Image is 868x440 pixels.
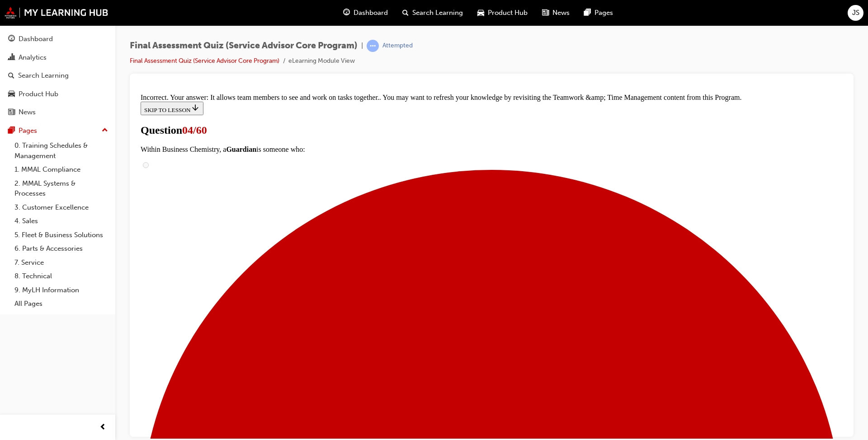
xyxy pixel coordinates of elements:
[382,42,413,50] div: Attempted
[130,57,279,65] a: Final Assessment Quiz (Service Advisor Core Program)
[477,7,484,19] span: car-icon
[343,7,350,19] span: guage-icon
[11,228,112,242] a: 5. Fleet & Business Solutions
[4,86,112,103] a: Product Hub
[130,41,358,51] span: Final Assessment Quiz (Service Advisor Core Program)
[11,177,112,201] a: 2. MMAL Systems & Processes
[395,4,470,22] a: search-iconSearch Learning
[412,8,463,18] span: Search Learning
[11,256,112,270] a: 7. Service
[470,4,535,22] a: car-iconProduct Hub
[11,201,112,215] a: 3. Customer Excellence
[4,104,112,121] a: News
[19,89,58,99] div: Product Hub
[8,35,15,43] span: guage-icon
[8,108,15,117] span: news-icon
[8,127,15,135] span: pages-icon
[367,40,379,52] span: learningRecordVerb_ATTEMPT-icon
[535,4,577,22] a: news-iconNews
[336,4,395,22] a: guage-iconDashboard
[5,7,108,19] img: mmal
[4,12,66,25] button: SKIP TO LESSON
[577,4,620,22] a: pages-iconPages
[11,163,112,177] a: 1. MMAL Compliance
[594,8,613,18] span: Pages
[288,56,355,66] li: eLearning Module View
[7,17,63,23] span: SKIP TO LESSON
[11,242,112,256] a: 6. Parts & Accessories
[542,7,549,19] span: news-icon
[402,7,409,19] span: search-icon
[852,8,859,18] span: JS
[11,214,112,228] a: 4. Sales
[4,31,112,47] a: Dashboard
[361,41,363,51] span: |
[4,122,112,139] button: Pages
[8,54,15,62] span: chart-icon
[19,126,37,136] div: Pages
[19,52,47,63] div: Analytics
[354,8,388,18] span: Dashboard
[4,49,112,66] a: Analytics
[488,8,528,18] span: Product Hub
[11,297,112,311] a: All Pages
[11,269,112,283] a: 8. Technical
[8,72,14,80] span: search-icon
[11,139,112,163] a: 0. Training Schedules & Management
[848,5,863,21] button: JS
[8,90,15,98] span: car-icon
[102,125,108,136] span: up-icon
[99,422,106,433] span: prev-icon
[4,4,706,12] div: Incorrect. Your answer: It allows team members to see and work on tasks together.. You may want t...
[19,107,36,117] div: News
[4,67,112,84] a: Search Learning
[18,70,69,81] div: Search Learning
[11,283,112,297] a: 9. MyLH Information
[4,29,112,122] button: DashboardAnalyticsSearch LearningProduct HubNews
[19,34,53,44] div: Dashboard
[584,7,591,19] span: pages-icon
[552,8,570,18] span: News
